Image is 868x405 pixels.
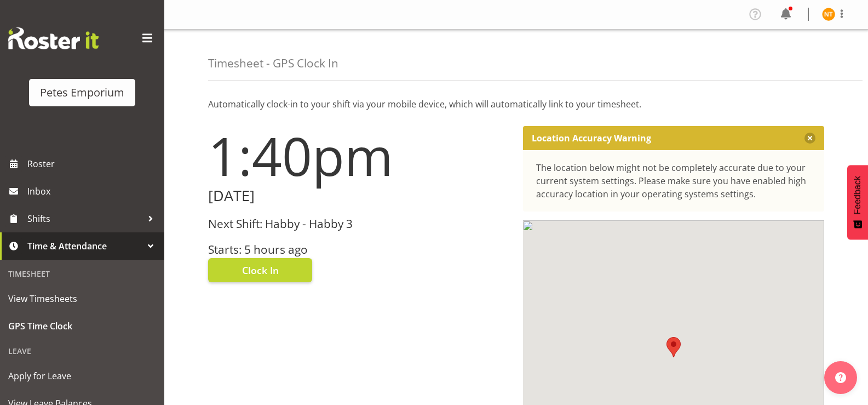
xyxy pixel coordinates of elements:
span: GPS Time Clock [8,318,156,334]
h3: Next Shift: Habby - Habby 3 [208,218,510,230]
a: GPS Time Clock [3,312,162,340]
div: The location below might not be completely accurate due to your current system settings. Please m... [536,161,812,201]
img: nicole-thomson8388.jpg [822,8,835,21]
button: Feedback - Show survey [847,165,868,239]
button: Clock In [208,258,312,282]
p: Automatically clock-in to your shift via your mobile device, which will automatically link to you... [208,98,824,111]
span: Feedback [853,176,863,214]
img: Rosterit website logo [8,27,99,49]
h1: 1:40pm [208,126,510,185]
span: Shifts [27,210,142,227]
p: Location Accuracy Warning [532,133,651,144]
h3: Starts: 5 hours ago [208,243,510,256]
h2: [DATE] [208,187,510,204]
span: View Timesheets [8,290,156,307]
a: View Timesheets [3,285,162,312]
span: Inbox [27,183,159,199]
span: Clock In [242,263,279,277]
div: Petes Emporium [40,84,124,101]
a: Apply for Leave [3,362,162,390]
h4: Timesheet - GPS Clock In [208,57,338,70]
div: Timesheet [3,263,162,285]
span: Roster [27,156,159,172]
span: Apply for Leave [8,368,156,384]
span: Time & Attendance [27,238,142,254]
img: help-xxl-2.png [835,372,846,383]
button: Close message [804,133,815,144]
div: Leave [3,340,162,362]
